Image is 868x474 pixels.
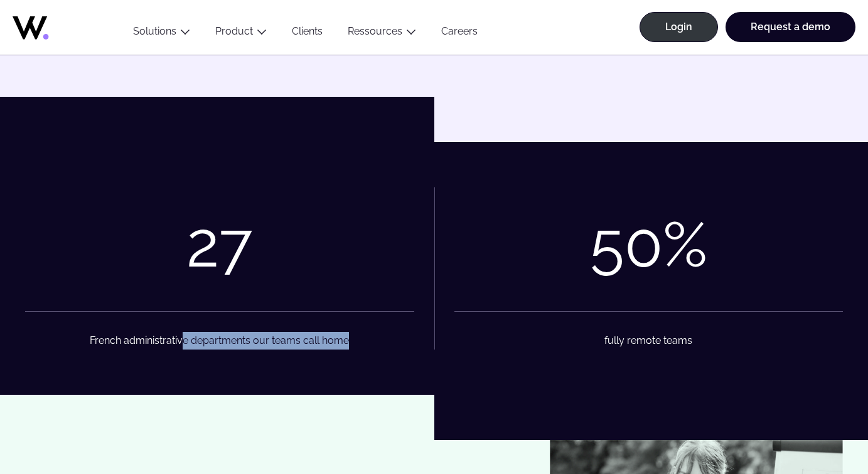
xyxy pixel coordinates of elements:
a: Product [215,25,253,37]
a: Clients [279,25,335,42]
a: Login [640,12,718,42]
button: Ressources [335,25,429,42]
a: Careers [429,25,490,42]
div: % [663,207,707,281]
iframe: Chatbot [785,391,850,456]
figcaption: French administrative departments our teams call home [25,311,414,350]
a: Ressources [348,25,402,37]
a: Request a demo [726,12,855,42]
div: 27 [186,207,253,281]
button: Product [203,25,279,42]
div: 50 [590,207,663,281]
figcaption: fully remote teams [454,311,844,350]
button: Solutions [121,25,203,42]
